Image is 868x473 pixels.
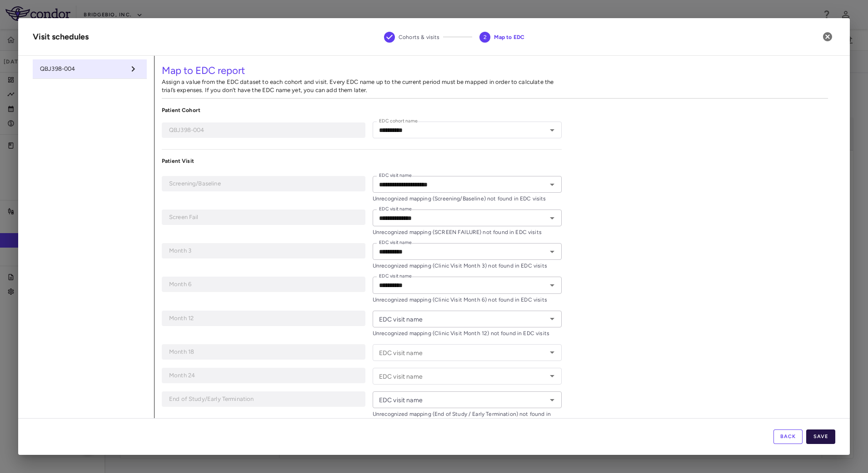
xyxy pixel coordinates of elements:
span: Cohorts & visits [399,33,439,41]
button: Open [546,346,559,359]
p: Unrecognized mapping (Screening/Baseline) not found in EDC visits [373,195,562,203]
button: Cohorts & visits [377,21,447,54]
p: Unrecognized mapping (Clinic Visit Month 3) not found in EDC visits [373,262,562,270]
p: Screening/Baseline [169,180,358,188]
button: Open [546,124,559,137]
button: Back [773,429,803,444]
p: Month 24 [169,371,358,380]
button: Open [546,312,559,325]
p: Month 3 [169,247,358,255]
p: Unrecognized mapping (SCREEN FAILURE) not found in EDC visits [373,228,562,236]
p: Unrecognized mapping (Clinic Visit Month 12) not found in EDC visits [373,329,562,337]
p: Unrecognized mapping (End of Study / Early Termination) not found in EDC visits [373,410,562,426]
button: Open [546,178,559,191]
p: Patient Visit [162,157,562,165]
span: QBJ398-004 [40,65,125,73]
button: Map to EDC [472,21,532,54]
p: Patient Cohort [162,106,562,114]
h5: Map to EDC report [162,63,828,78]
button: Open [546,394,559,406]
label: EDC visit name [379,205,412,213]
button: Open [546,370,559,382]
p: Assign a value from the EDC dataset to each cohort and visit. Every EDC name up to the current pe... [162,78,562,94]
p: Unrecognized mapping (Clinic Visit Month 6) not found in EDC visits [373,296,562,304]
p: Screen Fail [169,213,358,221]
button: Open [546,245,559,258]
p: QBJ398-004 [169,126,358,134]
div: Visit schedules [33,31,89,43]
text: 2 [484,34,487,40]
p: Month 18 [169,348,358,356]
p: Month 12 [169,314,358,322]
label: EDC cohort name [379,117,418,125]
button: Save [806,429,835,444]
p: End of Study/Early Termination [169,395,358,403]
label: EDC visit name [379,239,412,247]
label: EDC visit name [379,273,412,280]
button: Open [546,212,559,224]
label: EDC visit name [379,172,412,180]
span: Map to EDC [494,33,524,41]
p: Month 6 [169,280,358,288]
button: Open [546,279,559,292]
